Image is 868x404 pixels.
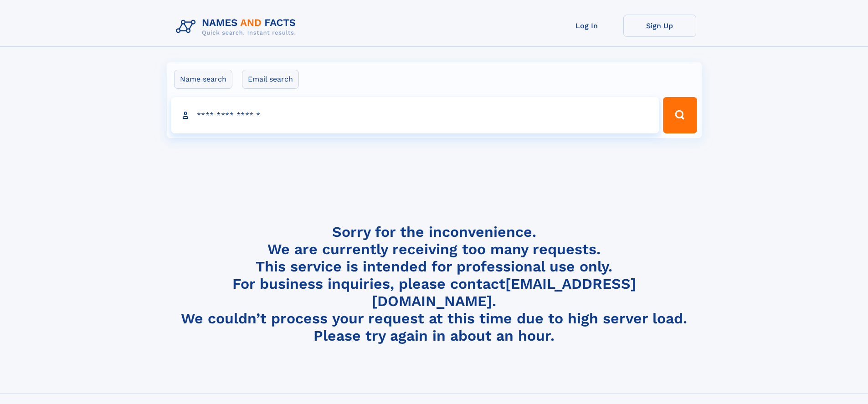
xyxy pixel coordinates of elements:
[171,97,659,133] input: search input
[663,97,697,133] button: Search Button
[550,15,623,37] a: Log In
[623,15,696,37] a: Sign Up
[242,70,299,89] label: Email search
[372,275,636,310] a: [EMAIL_ADDRESS][DOMAIN_NAME]
[172,15,303,39] img: Logo Names and Facts
[172,223,696,345] h4: Sorry for the inconvenience. We are currently receiving too many requests. This service is intend...
[174,70,232,89] label: Name search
